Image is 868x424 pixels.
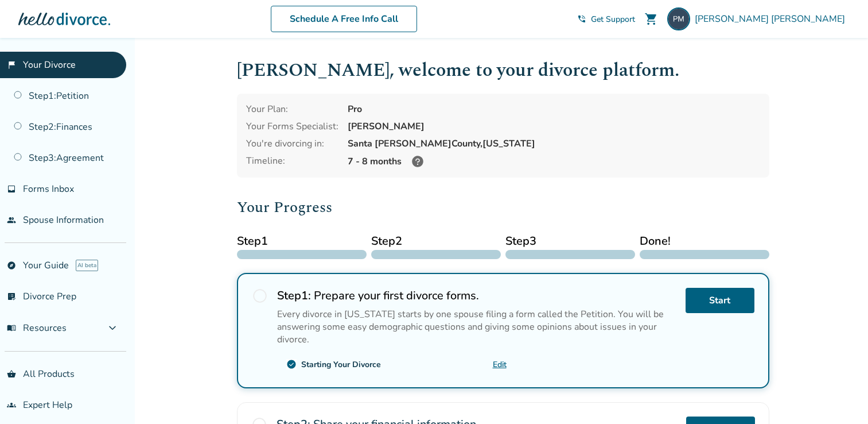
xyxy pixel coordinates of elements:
[348,137,760,150] div: Santa [PERSON_NAME] County, [US_STATE]
[246,103,338,115] div: Your Plan:
[577,14,635,25] a: phone_in_talkGet Support
[76,260,98,271] span: AI beta
[667,7,690,30] img: peter.mullen@outlook.com
[7,400,16,410] span: groups
[301,359,381,370] div: Starting Your Divorce
[237,196,769,219] h2: Your Progress
[237,233,367,250] span: Step 1
[371,233,501,250] span: Step 2
[7,60,16,70] span: flag_2
[7,323,16,333] span: menu_book
[7,215,16,225] span: people
[286,359,297,369] span: check_circle
[246,137,338,150] div: You're divorcing in:
[695,13,850,25] span: [PERSON_NAME] [PERSON_NAME]
[277,308,676,346] p: Every divorce in [US_STATE] starts by one spouse filing a form called the Petition. You will be a...
[246,155,338,168] div: Timeline:
[246,120,338,133] div: Your Forms Specialist:
[577,14,586,24] span: phone_in_talk
[252,288,268,304] span: radio_button_unchecked
[348,103,760,115] div: Pro
[7,292,16,301] span: list_alt_check
[644,12,658,26] span: shopping_cart
[505,233,635,250] span: Step 3
[7,322,67,334] span: Resources
[7,369,16,379] span: shopping_basket
[7,261,16,270] span: explore
[23,183,74,195] span: Forms Inbox
[591,14,635,25] span: Get Support
[348,120,760,133] div: [PERSON_NAME]
[640,233,769,250] span: Done!
[686,288,754,313] a: Start
[7,184,16,194] span: inbox
[271,6,417,32] a: Schedule A Free Info Call
[237,56,769,84] h1: [PERSON_NAME] , welcome to your divorce platform.
[348,155,760,168] div: 7 - 8 months
[277,288,676,303] h2: Prepare your first divorce forms.
[106,321,119,335] span: expand_more
[493,359,507,370] a: Edit
[277,288,311,303] strong: Step 1 :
